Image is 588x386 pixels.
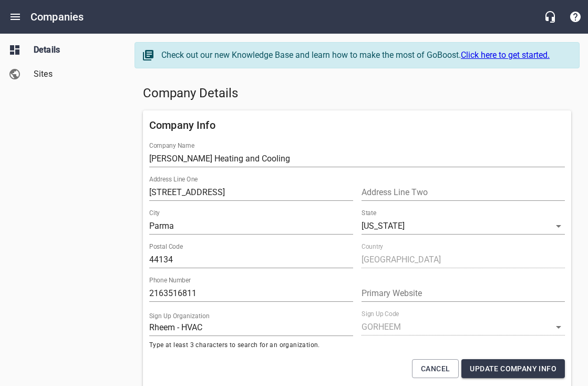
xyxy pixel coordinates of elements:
[149,277,191,283] label: Phone Number
[34,44,114,56] span: Details
[470,362,556,375] span: Update Company Info
[563,4,588,29] button: Support Portal
[412,359,459,379] button: Cancel
[149,340,353,351] span: Type at least 3 characters to search for an organization.
[149,319,353,336] input: Start typing to search organizations
[538,4,563,29] button: Live Chat
[149,143,194,149] label: Company Name
[149,210,160,216] label: City
[149,117,565,134] h6: Company Info
[30,8,84,25] h6: Companies
[161,49,569,62] div: Check out our new Knowledge Base and learn how to make the most of GoBoost.
[461,359,565,379] button: Update Company Info
[362,311,399,317] label: Sign Up Code
[421,362,450,375] span: Cancel
[149,176,198,182] label: Address Line One
[149,243,183,250] label: Postal Code
[143,85,571,102] h5: Company Details
[461,50,550,60] a: Click here to get started.
[362,210,376,216] label: State
[34,68,114,80] span: Sites
[3,4,28,29] button: Open drawer
[362,243,383,250] label: Country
